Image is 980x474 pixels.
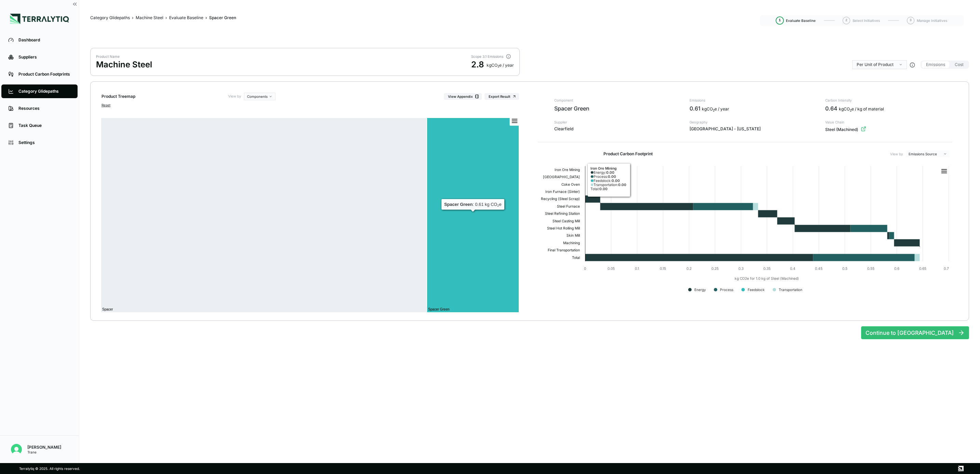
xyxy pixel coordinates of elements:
[690,126,817,132] span: [GEOGRAPHIC_DATA] - [US_STATE]
[861,326,969,339] button: Continue to [GEOGRAPHIC_DATA]
[102,307,113,311] text: Spacer
[635,266,639,271] text: 0.1
[247,94,268,98] span: Components
[779,18,781,23] span: 1
[165,15,167,21] span: ›
[169,15,203,21] a: Evaluate Baseline
[919,266,926,271] text: 0.65
[18,106,71,111] div: Resources
[850,108,852,112] sub: 2
[853,18,880,23] span: Select Initiatives
[18,37,71,43] div: Dashboard
[713,108,714,112] sub: 2
[543,175,580,179] text: [GEOGRAPHIC_DATA]
[776,14,816,27] button: 1Evaluate Baseline
[786,18,816,23] span: Evaluate Baseline
[471,54,505,58] div: Scope 3.1 Emissions
[711,266,718,271] text: 0.25
[748,288,765,292] text: Feedstock
[27,445,61,450] div: [PERSON_NAME]
[584,266,586,271] text: 0
[545,189,580,194] text: Iron Furnace (Sinter)
[244,93,275,100] button: Components
[690,120,817,124] span: Geography
[845,18,847,23] span: 2
[485,93,519,100] button: Export Result
[18,71,71,77] div: Product Carbon Footprints
[498,64,499,68] sub: 2
[548,248,580,252] text: Final Transportation
[922,61,949,68] button: Emissions
[18,123,71,128] div: Task Queue
[825,104,952,113] div: 0.64
[487,63,514,68] div: kg CO e / year
[18,89,71,94] div: Category Glidepaths
[132,15,134,21] span: ›
[554,120,681,124] span: Supplier
[607,266,614,271] text: 0.05
[572,255,580,260] text: Total
[825,98,952,102] span: Carbon Intensity
[101,94,145,99] div: Product Treemap
[825,120,952,124] span: Value Chain
[554,104,681,113] span: Spacer Green
[702,106,729,111] span: kg CO e / year
[18,54,71,60] div: Suppliers
[228,93,241,100] label: View by
[561,182,580,186] text: Coke Oven
[541,197,580,201] text: Recycling (Steel Scrap)
[101,103,110,107] button: Reset
[894,266,899,271] text: 0.6
[815,266,822,271] text: 0.45
[555,168,580,172] text: Iron Ore Mining
[779,288,802,292] text: Transportation
[567,233,580,237] text: Skin Mill
[428,307,449,311] text: Spacer Green
[694,288,706,292] text: Energy
[825,126,952,133] div: Steel (Machined)
[11,444,22,455] img: Cal Krause
[910,18,912,23] span: 3
[545,211,580,216] text: Steel Refining Station
[738,266,743,271] text: 0.3
[951,61,968,68] button: Cost
[603,151,653,157] h2: Product Carbon Footprint
[763,266,770,271] text: 0.35
[96,54,152,58] div: Product Name
[867,266,874,271] text: 0.55
[444,93,482,100] button: View Appendix
[554,126,681,132] span: Clearfield
[8,441,25,458] button: Open user button
[553,219,580,223] text: Steel Casting Mill
[18,140,71,145] div: Settings
[852,60,907,69] button: Per Unit of Product
[563,241,580,245] text: Machining
[843,14,880,27] button: 2Select Initiatives
[839,106,884,112] div: kgCO e / kg of material
[720,288,733,292] text: Process
[660,266,666,271] text: 0.15
[917,18,947,23] span: Manage Initiatives
[471,59,484,70] div: 2.8
[136,15,163,21] a: Machine Steel
[906,150,950,157] button: Emissions Source
[10,14,69,24] img: Logo
[90,15,130,21] a: Category Glidepaths
[890,152,903,156] label: View by
[557,204,580,208] text: Steel Furnace
[547,226,580,231] text: Steel Hot Rolling Mill
[27,450,61,454] div: Trane
[686,266,691,271] text: 0.2
[209,15,236,21] span: Spacer Green
[205,15,207,21] span: ›
[96,59,152,70] div: Machine Steel
[735,276,799,281] text: kg CO2e for 1.0 kg of Steel (Machined)
[944,266,949,271] text: 0.7
[690,98,817,102] span: Emissions
[690,104,817,113] div: 0.61
[554,98,681,102] span: Component
[907,14,947,27] button: 3Manage Initiatives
